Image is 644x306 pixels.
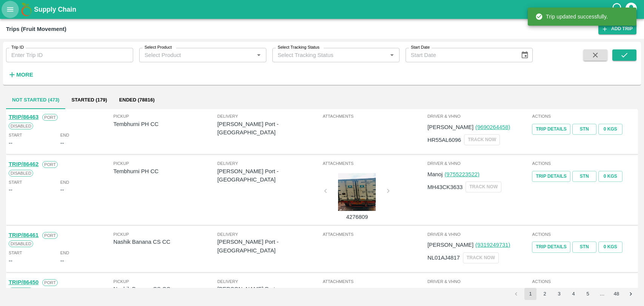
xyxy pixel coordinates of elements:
[427,278,531,285] span: Driver & VHNo
[9,139,12,147] div: --
[406,48,515,62] input: Start Date
[34,6,76,13] b: Supply Chain
[217,238,321,255] p: [PERSON_NAME] Port - [GEOGRAPHIC_DATA]
[427,124,473,130] span: [PERSON_NAME]
[9,240,33,247] span: Disabled
[624,2,638,17] div: account of current user
[11,45,24,51] label: Trip ID
[217,278,321,285] span: Delivery
[535,10,608,23] div: Trip updated successfully.
[475,124,510,130] a: (9690264458)
[427,160,531,167] span: Driver & VHNo
[9,132,22,138] span: Start
[9,249,22,256] span: Start
[572,241,596,252] a: STN
[427,183,463,191] p: MH43CK3633
[141,50,252,60] input: Select Product
[625,288,637,300] button: Go to next page
[532,160,635,167] span: Actions
[598,23,636,34] a: Add Trip
[9,279,38,285] a: TRIP/86450
[323,278,426,285] span: Attachments
[6,48,133,62] input: Enter Trip ID
[323,160,426,167] span: Attachments
[42,279,58,286] span: Port
[34,4,611,15] a: Supply Chain
[475,242,510,248] a: (9319249731)
[532,113,635,120] span: Actions
[65,91,113,109] button: Started (179)
[42,161,58,168] span: Port
[217,167,321,184] p: [PERSON_NAME] Port - [GEOGRAPHIC_DATA]
[6,24,66,34] div: Trips (Fruit Movement)
[278,45,320,51] label: Select Tracking Status
[9,232,38,238] a: TRIP/86461
[217,120,321,137] p: [PERSON_NAME] Port - [GEOGRAPHIC_DATA]
[217,160,321,167] span: Delivery
[60,257,64,265] div: --
[217,113,321,120] span: Delivery
[532,231,635,238] span: Actions
[329,213,385,221] p: 4276809
[114,285,217,293] p: Nashik Banana CS CC
[9,161,38,167] a: TRIP/86462
[509,288,638,300] nav: pagination navigation
[387,50,397,60] button: Open
[113,91,161,109] button: Ended (78816)
[60,139,64,147] div: --
[427,136,461,144] p: HR55AL6096
[60,179,69,186] span: End
[532,124,570,135] a: Trip Details
[539,288,551,300] button: Go to page 2
[427,113,531,120] span: Driver & VHNo
[114,167,217,175] p: Tembhurni PH CC
[114,113,217,120] span: Pickup
[275,50,375,60] input: Select Tracking Status
[611,3,624,16] div: customer-support
[610,288,622,300] button: Go to page 48
[114,231,217,238] span: Pickup
[9,186,12,194] div: --
[524,288,536,300] button: page 1
[532,241,570,252] a: Trip Details
[9,179,22,186] span: Start
[427,231,531,238] span: Driver & VHNo
[217,231,321,238] span: Delivery
[323,113,426,120] span: Attachments
[144,45,172,51] label: Select Product
[114,160,217,167] span: Pickup
[532,278,635,285] span: Actions
[19,2,34,17] img: logo
[582,288,594,300] button: Go to page 5
[323,231,426,238] span: Attachments
[572,124,596,135] a: STN
[60,132,69,138] span: End
[114,278,217,285] span: Pickup
[217,285,321,302] p: [PERSON_NAME] Port - [GEOGRAPHIC_DATA]
[9,257,12,265] div: --
[427,171,443,177] span: Manoj
[572,171,596,182] a: STN
[411,45,430,51] label: Start Date
[9,114,38,120] a: TRIP/86463
[553,288,565,300] button: Go to page 3
[60,249,69,256] span: End
[598,171,622,182] button: 0 Kgs
[598,124,622,135] button: 0 Kgs
[444,171,479,177] a: (9755223522)
[60,186,64,194] div: --
[9,123,33,129] span: Disabled
[532,171,570,182] a: Trip Details
[16,72,33,78] strong: More
[42,114,58,121] span: Port
[9,170,33,177] span: Disabled
[6,68,35,81] button: More
[2,1,19,18] button: open drawer
[6,91,65,109] button: Not Started (473)
[427,254,460,262] p: NL01AJ4817
[42,232,58,239] span: Port
[114,120,217,128] p: Tembhurni PH CC
[598,241,622,252] button: 0 Kgs
[427,242,473,248] span: [PERSON_NAME]
[596,291,608,298] div: …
